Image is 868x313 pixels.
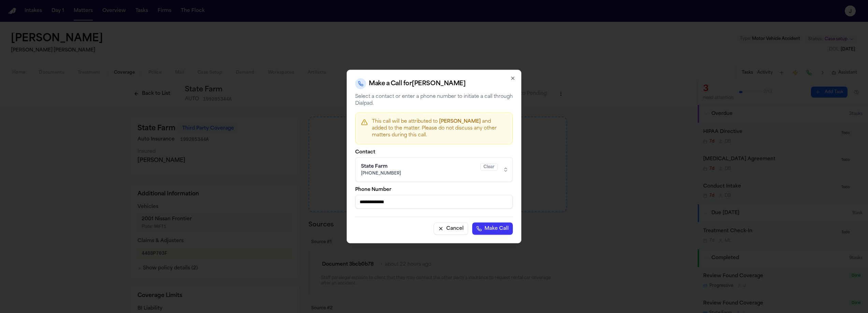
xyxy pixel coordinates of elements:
button: Cancel [434,223,468,235]
h2: Make a Call for [PERSON_NAME] [369,79,465,89]
div: Clear [480,163,497,171]
span: [PHONE_NUMBER] [361,171,476,176]
div: State Farm [361,163,476,170]
p: This call will be attributed to and added to the matter. Please do not discuss any other matters ... [372,118,507,139]
button: Make Call [472,223,513,235]
label: Phone Number [355,188,513,192]
p: Select a contact or enter a phone number to initiate a call through Dialpad. [355,93,513,107]
span: [PERSON_NAME] [439,119,481,124]
label: Contact [355,150,513,155]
